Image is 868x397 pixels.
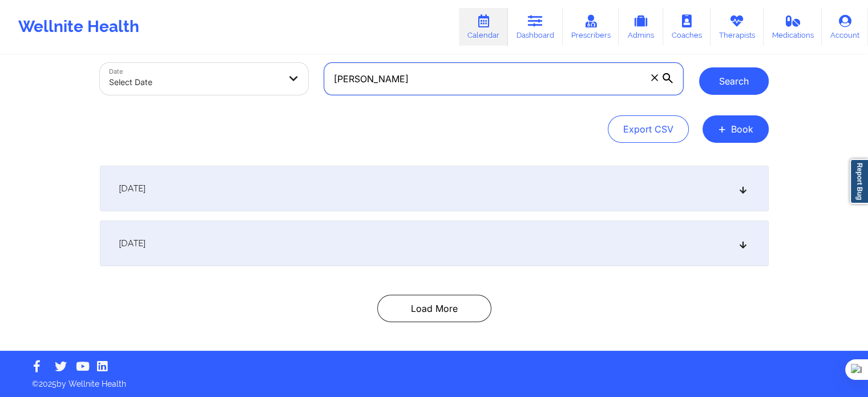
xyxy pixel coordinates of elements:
[119,183,146,194] span: [DATE]
[119,238,146,249] span: [DATE]
[663,8,710,46] a: Coaches
[764,8,822,46] a: Medications
[109,70,280,95] div: Select Date
[850,159,868,204] a: Report Bug
[718,126,726,132] span: +
[619,8,663,46] a: Admins
[563,8,619,46] a: Prescribers
[24,370,844,390] p: © 2025 by Wellnite Health
[324,63,683,95] input: Search Appointments
[703,115,769,143] button: +Book
[377,295,491,322] button: Load More
[508,8,563,46] a: Dashboard
[822,8,868,46] a: Account
[710,8,764,46] a: Therapists
[699,67,769,95] button: Search
[459,8,508,46] a: Calendar
[608,115,689,143] button: Export CSV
